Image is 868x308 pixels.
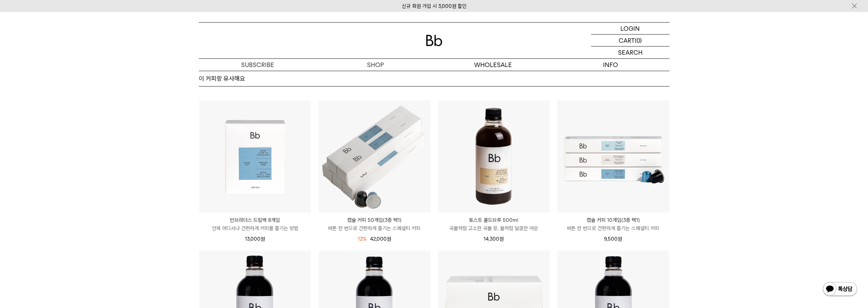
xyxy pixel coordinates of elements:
[591,23,670,35] a: LOGIN
[618,236,622,242] span: 원
[370,236,391,242] span: 42,000
[261,236,265,242] span: 원
[199,59,317,71] a: SUBSCRIBE
[591,35,670,46] a: CART (0)
[822,281,858,298] img: 카카오톡 채널 1:1 채팅 버튼
[319,216,430,224] p: 캡슐 커피 50개입(3종 택1)
[620,23,640,34] p: LOGIN
[438,216,550,232] a: 토스트 콜드브루 500ml 곡물처럼 고소한 곡물 향, 꿀처럼 달콤한 여운
[319,101,430,213] img: 캡슐 커피 50개입(3종 택1)
[438,101,550,213] img: 토스트 콜드브루 500ml
[199,216,311,224] p: 빈브라더스 드립백 8개입
[199,75,245,83] p: 이 커피랑 유사해요
[484,236,504,242] span: 14,300
[426,35,442,46] img: 로고
[402,3,467,9] a: 신규 회원 가입 시 3,000원 할인
[619,35,635,46] p: CART
[199,224,311,232] p: 언제 어디서나 간편하게 커피를 즐기는 방법
[387,236,391,242] span: 원
[552,59,670,71] p: INFO
[199,101,311,213] img: 빈브라더스 드립백 8개입
[557,101,669,213] img: 캡슐 커피 10개입(3종 택1)
[319,216,430,232] a: 캡슐 커피 50개입(3종 택1) 버튼 한 번으로 간편하게 즐기는 스페셜티 커피
[618,46,643,58] p: SEARCH
[438,216,550,224] p: 토스트 콜드브루 500ml
[199,216,311,232] a: 빈브라더스 드립백 8개입 언제 어디서나 간편하게 커피를 즐기는 방법
[245,236,265,242] span: 13,000
[635,35,642,46] p: (0)
[557,216,669,224] p: 캡슐 커피 10개입(3종 택1)
[434,59,552,71] p: WHOLESALE
[604,236,622,242] span: 9,500
[319,224,430,232] p: 버튼 한 번으로 간편하게 즐기는 스페셜티 커피
[557,224,669,232] p: 버튼 한 번으로 간편하게 즐기는 스페셜티 커피
[557,216,669,232] a: 캡슐 커피 10개입(3종 택1) 버튼 한 번으로 간편하게 즐기는 스페셜티 커피
[317,59,434,71] a: SHOP
[358,235,367,243] div: 12%
[499,236,504,242] span: 원
[438,224,550,232] p: 곡물처럼 고소한 곡물 향, 꿀처럼 달콤한 여운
